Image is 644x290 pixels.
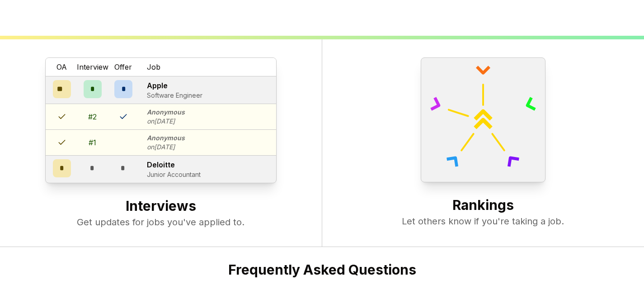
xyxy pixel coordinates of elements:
[77,62,108,72] span: Interview
[147,80,202,91] p: Apple
[147,117,185,126] p: on [DATE]
[147,91,202,100] p: Software Engineer
[340,215,626,228] p: Let others know if you're taking a job.
[89,137,96,148] div: # 1
[56,62,67,72] span: OA
[88,111,97,122] div: # 2
[18,198,304,216] h2: Interviews
[147,170,201,179] p: Junior Accountant
[147,133,185,143] p: Anonymous
[163,261,481,278] h2: Frequently Asked Questions
[340,197,626,215] h2: Rankings
[18,216,304,228] p: Get updates for jobs you've applied to.
[147,143,185,152] p: on [DATE]
[147,108,185,117] p: Anonymous
[114,62,132,72] span: Offer
[147,62,160,72] span: Job
[147,159,201,170] p: Deloitte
